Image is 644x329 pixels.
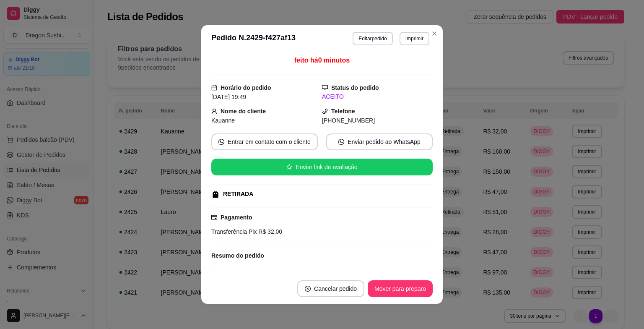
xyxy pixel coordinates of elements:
[211,32,296,45] h3: Pedido N. 2429-f427af13
[294,57,350,64] span: feito há 0 minutos
[211,85,217,91] span: calendar
[353,32,392,45] button: Editarpedido
[368,280,433,297] button: Mover para preparo
[221,214,252,221] strong: Pagamento
[322,108,328,114] span: phone
[211,214,217,220] span: credit-card
[257,228,282,235] span: R$ 32,00
[211,133,318,150] button: whats-appEntrar em contato com o cliente
[326,133,433,150] button: whats-appEnviar pedido ao WhatsApp
[322,85,328,91] span: desktop
[211,228,257,235] span: Transferência Pix
[211,159,433,175] button: starEnviar link de avaliação
[211,117,235,124] span: Kauanne
[331,108,355,115] strong: Telefone
[211,108,217,114] span: user
[297,280,364,297] button: close-circleCancelar pedido
[223,190,253,198] div: RETIRADA
[338,139,344,145] span: whats-app
[286,164,292,170] span: star
[322,92,433,101] div: ACEITO
[428,27,441,40] button: Close
[218,139,224,145] span: whats-app
[215,269,405,279] div: Temaki hot Kani
[211,252,264,259] strong: Resumo do pedido
[322,117,375,124] span: [PHONE_NUMBER]
[400,32,429,45] button: Imprimir
[211,94,246,100] span: [DATE] 19:49
[331,84,379,91] strong: Status do pedido
[305,286,311,292] span: close-circle
[221,84,271,91] strong: Horário do pedido
[221,108,266,115] strong: Nome do cliente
